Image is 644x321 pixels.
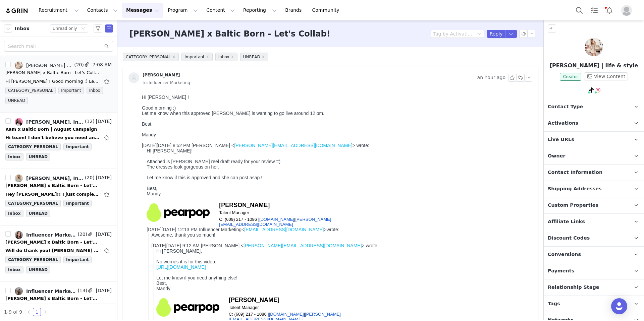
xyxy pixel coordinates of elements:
[602,3,617,18] button: Notifications
[80,110,130,117] font: [PERSON_NAME]
[81,26,85,31] i: icon: down
[143,72,180,78] div: [PERSON_NAME]
[43,310,47,314] i: icon: right
[53,25,77,32] div: Unread only
[15,287,23,295] img: abb18019-064f-4136-876b-ac2701865f86.jpg
[595,87,601,93] img: instagram.svg
[5,295,99,302] div: Tayler x Baltic Born - Let's Collab!
[239,3,281,18] button: Reporting
[548,235,590,242] span: Discount Codes
[5,97,28,104] span: UNREAD
[7,94,390,99] div: Best,
[87,87,103,94] span: Inbox
[477,32,481,37] i: icon: down
[80,118,110,123] font: Talent Manager
[129,28,330,40] h3: [PERSON_NAME] x Baltic Born - Let's Collab!
[5,239,99,246] div: Rachel x Baltic Born - Let's Collab! 💖
[95,51,213,56] a: [PERSON_NAME][EMAIL_ADDRESS][DOMAIN_NAME]
[4,41,113,52] input: Search mail
[17,167,390,173] div: No worries it is for this video:
[621,5,632,16] img: placeholder-profile.jpg
[15,61,23,69] img: 6ced183c-5f9d-4d6d-b716-7c4b612db430.jpg
[63,200,92,207] span: Important
[104,151,222,156] a: [PERSON_NAME][EMAIL_ADDRESS][DOMAIN_NAME]
[80,125,192,135] a: [PERSON_NAME][EMAIL_ADDRESS][DOMAIN_NAME]
[15,174,84,182] a: [PERSON_NAME], Influencer Marketing
[76,287,87,294] span: (13)
[3,13,390,19] div: Good morning :)
[25,308,33,316] li: Previous Page
[26,210,50,217] span: UNREAD
[3,19,390,24] div: Let me know when this approved [PERSON_NAME] is wanting to go live around 12 pm.
[63,256,92,263] span: Important
[122,3,163,18] button: Messages
[63,143,92,150] span: Important
[112,230,191,235] a: [EMAIL_ADDRESS][DOMAIN_NAME]
[585,38,603,56] img: LINZY WESTMAN | life & style
[84,174,95,181] span: (20)
[5,247,99,254] div: Will do thank you! Rachel Sent from my iPhone On Sep 30, 2025, at 4:41 PM, Influencer Marketing <...
[548,267,574,275] span: Payments
[3,40,390,46] div: Mandy
[560,73,582,81] span: Creator
[17,189,390,194] div: Best,
[7,67,390,72] div: Attached is [PERSON_NAME] reel draft ready for your review =)
[7,99,390,135] div: Mandy
[123,67,538,92] div: [PERSON_NAME] an hour agoto:Influencer Marketing
[17,194,390,230] div: Mandy
[5,153,23,160] span: Inbox
[548,284,599,291] span: Relationship Stage
[548,152,566,160] span: Owner
[5,200,61,207] span: CATEGORY_PERSONAL
[15,25,30,32] span: Inbox
[3,3,390,8] div: Hi [PERSON_NAME] !
[5,191,99,198] div: Hey Madison!! I just completed everything in Grin for the September 2025 Campaign!! Have you hear...
[206,55,209,59] i: icon: close
[572,3,587,18] button: Search
[587,3,602,18] a: Tasks
[15,61,73,69] a: [PERSON_NAME] | life & style, Influencer Marketing, [PERSON_NAME], [PERSON_NAME], [PERSON_NAME]
[231,55,234,59] i: icon: close
[308,3,346,18] a: Community
[5,210,23,217] span: Inbox
[548,169,602,176] span: Contact Information
[90,220,202,230] a: [PERSON_NAME][EMAIL_ADDRESS][DOMAIN_NAME]
[281,3,308,18] a: Brands
[17,183,390,189] div: Let me know if you need anything else!
[109,230,194,235] span: < >
[90,220,202,230] span: C: (609) 217 - 1086 | |
[26,288,76,294] div: Influencer Marketing, [PERSON_NAME] | Tall Plus Size Outfit Inspo
[58,87,84,94] span: Important
[172,55,175,59] i: icon: close
[202,3,239,18] button: Content
[548,218,585,226] span: Affiliate Links
[548,136,574,143] span: Live URLs
[544,62,644,70] p: [PERSON_NAME] | life & style
[15,231,23,239] img: ac35488a-faf9-45dc-910f-12edf3724a77.jpg
[584,72,628,80] button: View Content
[80,125,192,135] span: C: (609) 217 - 1086 | |
[22,240,390,245] p: Thanks for sending that over! Just to double check, which post is this spark code for? I want to ...
[128,72,180,83] a: [PERSON_NAME]
[5,134,99,141] div: Hi team! I don't believe you need an invoice? Thanks! — Candice Gauci Fitz Creative Group Owner/ ...
[262,55,265,59] i: icon: close
[487,30,505,38] button: Reply
[5,143,61,150] span: CATEGORY_PERSONAL
[102,135,187,140] span: < >
[105,24,113,33] span: Send Email
[27,310,31,314] i: icon: left
[90,205,140,211] font: [PERSON_NAME]
[617,5,639,16] button: Profile
[5,256,61,263] span: CATEGORY_PERSONAL
[433,30,473,37] div: Tag by Activation
[123,53,179,61] span: CATEGORY_PERSONAL
[548,251,581,258] span: Conversions
[41,308,49,316] li: Next Page
[5,8,29,14] img: grin logo
[22,260,390,265] p: [GEOGRAPHIC_DATA]
[105,135,184,140] a: [EMAIL_ADDRESS][DOMAIN_NAME]
[84,118,95,125] span: (12)
[76,231,87,238] span: (20)
[548,185,602,193] span: Shipping Addresses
